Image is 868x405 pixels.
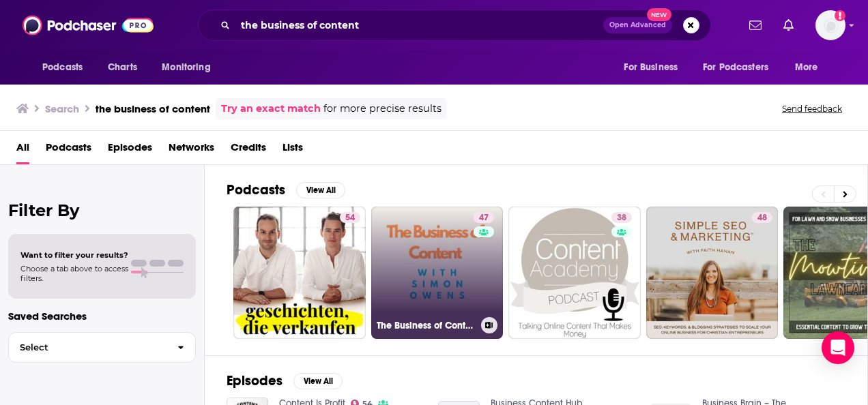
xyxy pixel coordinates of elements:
[757,211,767,225] span: 48
[152,55,228,80] button: open menu
[744,14,767,37] a: Show notifications dropdown
[340,212,360,223] a: 54
[169,136,214,164] a: Networks
[96,102,210,115] h3: the business of content
[296,182,345,198] button: View All
[42,58,83,77] span: Podcasts
[646,207,779,339] a: 48
[323,101,442,117] span: for more precise results
[822,331,854,364] div: Open Intercom Messenger
[815,10,845,40] button: Show profile menu
[233,207,366,339] a: 54
[227,181,285,198] h2: Podcasts
[235,14,603,36] input: Search podcasts, credits, & more...
[614,55,695,80] button: open menu
[227,181,345,198] a: PodcastsView All
[227,372,343,389] a: EpisodesView All
[624,58,678,77] span: For Business
[221,101,321,117] a: Try an exact match
[20,250,128,260] span: Want to filter your results?
[795,58,818,77] span: More
[293,373,343,389] button: View All
[231,136,266,164] a: Credits
[198,10,711,41] div: Search podcasts, credits, & more...
[16,136,29,164] a: All
[752,212,772,223] a: 48
[609,22,666,29] span: Open Advanced
[46,136,91,164] a: Podcasts
[99,55,145,80] a: Charts
[815,10,845,40] img: User Profile
[162,58,210,77] span: Monitoring
[647,8,671,21] span: New
[815,10,845,40] span: Logged in as amooers
[33,55,100,80] button: open menu
[694,55,788,80] button: open menu
[45,102,79,115] h3: Search
[611,212,632,223] a: 38
[108,58,137,77] span: Charts
[8,200,196,220] h2: Filter By
[778,103,846,115] button: Send feedback
[785,55,835,80] button: open menu
[617,211,626,225] span: 38
[835,10,845,21] svg: Add a profile image
[227,372,283,389] h2: Episodes
[23,12,154,38] img: Podchaser - Follow, Share and Rate Podcasts
[108,136,152,164] a: Episodes
[474,212,494,223] a: 47
[778,14,799,37] a: Show notifications dropdown
[8,332,196,363] button: Select
[603,17,672,33] button: Open AdvancedNew
[345,211,355,225] span: 54
[371,207,504,339] a: 47The Business of Content with [PERSON_NAME]
[703,58,768,77] span: For Podcasters
[377,320,476,331] h3: The Business of Content with [PERSON_NAME]
[9,343,167,352] span: Select
[20,264,128,283] span: Choose a tab above to access filters.
[508,207,641,339] a: 38
[283,136,303,164] a: Lists
[479,211,489,225] span: 47
[8,310,196,322] p: Saved Searches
